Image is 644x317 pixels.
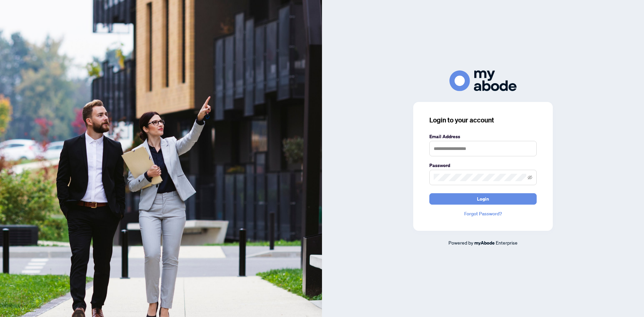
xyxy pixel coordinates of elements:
h3: Login to your account [429,115,537,125]
span: Login [477,194,489,204]
span: eye-invisible [528,175,532,180]
a: myAbode [474,239,495,247]
label: Email Address [429,133,537,140]
img: ma-logo [449,70,517,91]
span: Enterprise [496,240,518,246]
a: Forgot Password? [429,210,537,217]
button: Login [429,193,537,205]
label: Password [429,162,537,169]
span: Powered by [448,240,473,246]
